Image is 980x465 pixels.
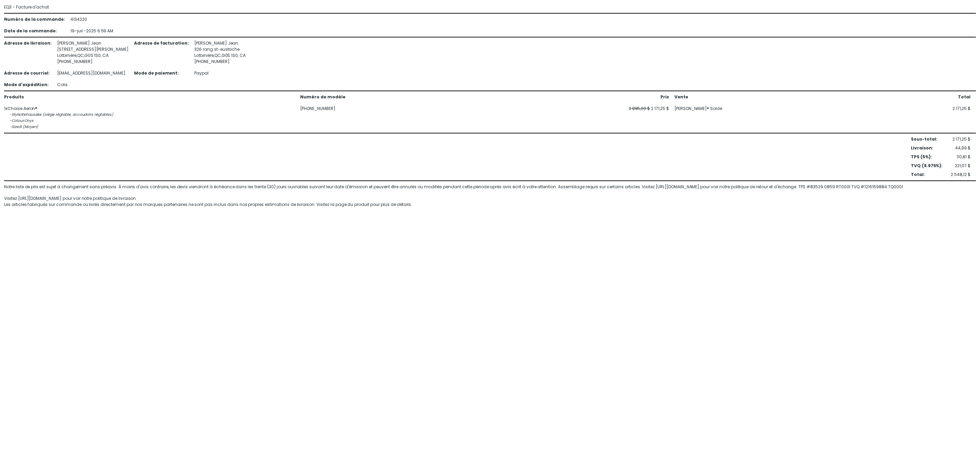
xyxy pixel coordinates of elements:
[4,28,65,34] div: Date de la commande :
[911,136,943,142] div: Sous-total :
[4,202,976,208] div: Les articles fabriqués sur commande ou livrés directement par nos marques partenaires ne sont pas...
[300,106,445,112] div: [PHONE_NUMBER]
[660,94,669,100] div: Prix
[194,70,246,76] div: Paypal
[70,28,113,34] div: 19-juil.-2025 6:59 AM
[4,106,295,112] div: 1 x Chaise Aeron®
[4,4,976,208] div: EQ3 - Facture d'achat
[951,136,970,142] div: 2 171,25 $
[194,40,246,65] div: [PERSON_NAME] Jean 326 rang st-eustache Lotbinière , QC , G0S 1S0 , CA
[134,40,189,65] div: Adresse de facturation :
[10,118,295,124] div: - Colour : Onyx
[4,16,65,22] div: Numéro de la commande :
[57,82,129,88] div: Colis
[674,106,820,130] div: [PERSON_NAME]® Solde
[951,145,970,151] div: 44,99 $
[951,154,970,160] div: 110,81 $
[951,163,970,169] div: 221,07 $
[911,163,943,169] div: TVQ (9.975%) :
[4,94,295,100] div: Produits
[958,94,970,100] div: Total
[911,145,943,151] div: Livraison :
[4,184,976,190] div: Notre liste de prix est sujet à changement sans préavis. À moins d'avis contraire, les devis vien...
[4,40,52,65] div: Adresse de livraison :
[911,172,943,178] div: Total :
[4,82,52,88] div: Mode d'expédition :
[629,106,650,111] span: 2 895,00 $
[674,94,820,100] div: Vente
[4,70,52,76] div: Adresse de courriel :
[57,40,129,65] div: [PERSON_NAME] Jean [STREET_ADDRESS][PERSON_NAME] Lotbinière , QC , G0S 1S0 , CA
[951,172,970,178] div: 2 548,12 $
[194,59,246,65] div: [PHONE_NUMBER]
[10,112,295,118] div: - Style : Rehaussée (siège réglable, accoudoirs réglables)
[4,195,976,202] div: Visitez [URL][DOMAIN_NAME] pour voir notre politique de livraison.
[57,70,129,76] div: [EMAIL_ADDRESS][DOMAIN_NAME]
[629,106,669,130] div: 2 171,25 $
[57,59,129,65] div: [PHONE_NUMBER]
[300,94,445,100] div: Numéro de modèle
[134,70,189,76] div: Mode de paiement :
[70,16,113,22] div: 4134220
[10,124,295,130] div: - Size : B (Moyen)
[952,106,970,130] div: 2 171,25 $
[911,154,943,160] div: TPS (5%) :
